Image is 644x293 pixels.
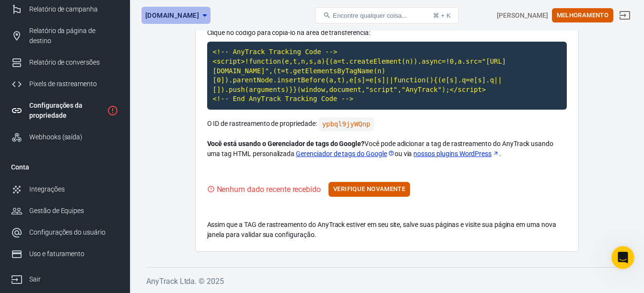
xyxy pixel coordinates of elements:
[3,265,126,290] a: Sair
[3,126,126,148] a: Webhooks (saída)
[217,183,321,195] div: Nenhum dado recente recebido
[395,150,412,158] font: ou via
[552,8,613,23] button: Melhoramento
[315,7,459,23] button: Encontre qualquer coisa...⌘ + K
[413,149,492,159] font: nossos plugins WordPress
[3,95,126,126] a: Configurações da propriedade
[207,120,317,127] font: O ID de rastreamento de propriedade:
[29,79,118,89] div: Pixels de rastreamento
[296,149,387,159] font: Gerenciador de tags do Google
[29,184,118,194] div: Integrações
[141,7,211,24] button: [DOMAIN_NAME]
[296,149,395,159] a: Gerenciador de tags do Google
[207,42,567,110] code: Clique para copiar
[3,73,126,95] a: Pixels de rastreamento
[333,184,405,195] font: Verifique novamente
[29,26,118,46] div: Relatório da página de destino
[207,140,554,158] font: Você pode adicionar a tag de rastreamento do AnyTrack usando uma tag HTML personalizada
[29,227,118,237] div: Configurações do usuário
[207,140,365,147] strong: Você está usando o Gerenciador de tags do Google?
[318,117,375,131] code: Clique para copiar
[3,156,126,179] li: Conta
[207,183,321,195] div: Visite seu site para acionar a tag de rastreamento e validar sua configuração.
[145,10,199,22] span: fanfever.com
[107,105,118,116] svg: A propriedade ainda não está instalada
[29,132,118,142] div: Webhooks (saída)
[3,52,126,73] a: Relatório de conversões
[29,57,118,68] div: Relatório de conversões
[497,11,548,21] div: ID da conta: kPZD63Jk
[3,200,126,222] a: Gestão de Equipes
[611,246,634,269] iframe: Intercom live chat
[3,222,126,243] a: Configurações do usuário
[3,243,126,265] a: Uso e faturamento
[333,12,407,19] span: Encontre qualquer coisa...
[29,249,118,259] div: Uso e faturamento
[29,206,118,216] div: Gestão de Equipes
[207,220,567,240] p: Assim que a TAG de rastreamento do AnyTrack estiver em seu site, salve suas páginas e visite sua ...
[29,274,118,284] div: Sair
[499,150,501,158] font: .
[433,12,451,19] div: ⌘ + K
[29,4,118,14] div: Relatório de campanha
[3,20,126,52] a: Relatório da página de destino
[207,28,567,38] p: Clique no código para copiá-lo na área de transferência:
[413,149,499,159] a: nossos plugins WordPress
[3,179,126,200] a: Integrações
[29,101,103,121] div: Configurações da propriedade
[146,275,627,287] h6: AnyTrack Ltda. © 2025
[328,182,410,197] button: Verifique novamente
[613,4,636,27] a: Sair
